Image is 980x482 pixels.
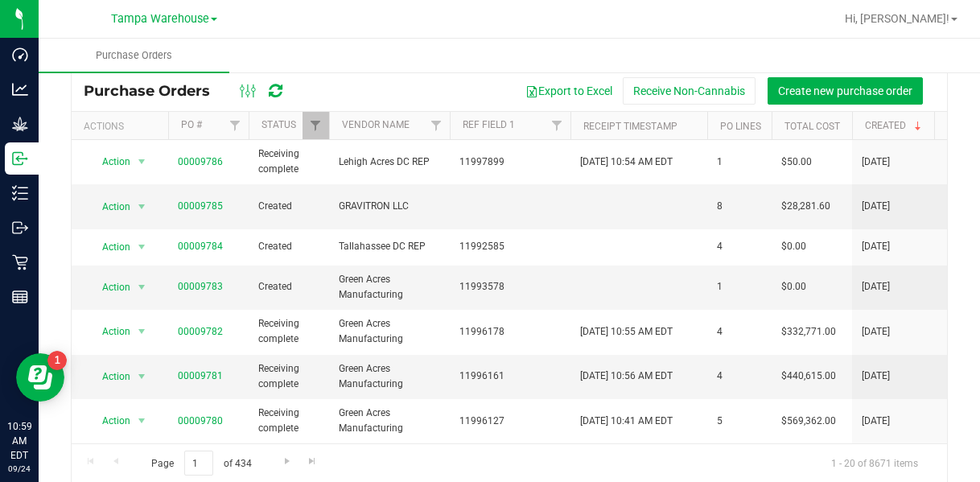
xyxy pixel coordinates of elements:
[132,365,152,388] span: select
[818,451,931,475] span: 1 - 20 of 8671 items
[16,353,64,402] iframe: Resource center
[111,12,209,26] span: Tampa Warehouse
[781,154,812,170] span: $50.00
[132,196,152,218] span: select
[544,112,570,139] a: Filter
[88,365,131,388] span: Action
[781,279,806,295] span: $0.00
[781,199,830,214] span: $28,281.60
[623,77,756,105] button: Receive Non-Cannabis
[178,281,223,292] a: 00009783
[7,419,31,463] p: 10:59 AM EDT
[132,276,152,299] span: select
[339,239,440,254] span: Tallahassee DC REP
[12,47,28,63] inline-svg: Dashboard
[88,320,131,343] span: Action
[339,316,440,347] span: Green Acres Manufacturing
[178,156,223,167] a: 00009786
[258,279,319,295] span: Created
[178,326,223,337] a: 00009782
[88,276,131,299] span: Action
[12,254,28,270] inline-svg: Retail
[463,119,515,130] a: Ref Field 1
[178,415,223,426] a: 00009780
[258,239,319,254] span: Created
[132,150,152,173] span: select
[47,351,67,370] iframe: Resource center unread badge
[717,239,762,254] span: 4
[845,12,949,25] span: Hi, [PERSON_NAME]!
[862,369,890,384] span: [DATE]
[459,369,561,384] span: 11996161
[88,150,131,173] span: Action
[862,239,890,254] span: [DATE]
[12,116,28,132] inline-svg: Grow
[132,410,152,432] span: select
[784,121,840,132] a: Total Cost
[459,324,561,340] span: 11996178
[865,120,924,131] a: Created
[459,154,561,170] span: 11997899
[339,199,440,214] span: GRAVITRON LLC
[862,414,890,429] span: [DATE]
[717,414,762,429] span: 5
[258,406,319,436] span: Receiving complete
[583,121,677,132] a: Receipt Timestamp
[88,410,131,432] span: Action
[184,451,213,476] input: 1
[258,146,319,177] span: Receiving complete
[580,154,673,170] span: [DATE] 10:54 AM EDT
[720,121,761,132] a: PO Lines
[339,154,440,170] span: Lehigh Acres DC REP
[12,185,28,201] inline-svg: Inventory
[132,236,152,258] span: select
[781,414,836,429] span: $569,362.00
[781,324,836,340] span: $332,771.00
[12,81,28,97] inline-svg: Analytics
[717,199,762,214] span: 8
[303,112,329,139] a: Filter
[459,239,561,254] span: 11992585
[222,112,249,139] a: Filter
[515,77,623,105] button: Export to Excel
[301,451,324,472] a: Go to the last page
[178,370,223,381] a: 00009781
[339,272,440,303] span: Green Acres Manufacturing
[74,48,194,63] span: Purchase Orders
[781,239,806,254] span: $0.00
[717,324,762,340] span: 4
[717,279,762,295] span: 1
[339,406,440,436] span: Green Acres Manufacturing
[178,241,223,252] a: 00009784
[178,200,223,212] a: 00009785
[768,77,923,105] button: Create new purchase order
[12,220,28,236] inline-svg: Outbound
[459,279,561,295] span: 11993578
[258,199,319,214] span: Created
[342,119,410,130] a: Vendor Name
[261,119,296,130] a: Status
[39,39,229,72] a: Purchase Orders
[258,316,319,347] span: Receiving complete
[181,119,202,130] a: PO #
[12,289,28,305] inline-svg: Reports
[88,196,131,218] span: Action
[862,154,890,170] span: [DATE]
[778,84,912,97] span: Create new purchase order
[717,369,762,384] span: 4
[580,369,673,384] span: [DATE] 10:56 AM EDT
[84,82,226,100] span: Purchase Orders
[580,324,673,340] span: [DATE] 10:55 AM EDT
[258,361,319,392] span: Receiving complete
[862,279,890,295] span: [DATE]
[339,361,440,392] span: Green Acres Manufacturing
[862,324,890,340] span: [DATE]
[862,199,890,214] span: [DATE]
[423,112,450,139] a: Filter
[7,463,31,475] p: 09/24
[88,236,131,258] span: Action
[12,150,28,167] inline-svg: Inbound
[138,451,265,476] span: Page of 434
[781,369,836,384] span: $440,615.00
